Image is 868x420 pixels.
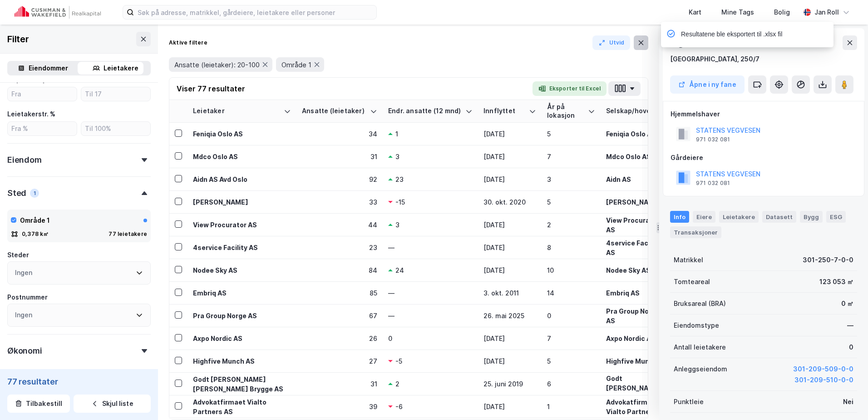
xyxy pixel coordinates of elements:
div: 23 [302,243,377,252]
div: View Procurator AS [606,215,668,235]
div: 0 [388,334,473,343]
span: Område 1 [281,60,311,69]
div: Gårdeiere [671,152,857,163]
div: 5 [547,356,595,366]
div: 123 053 ㎡ [819,276,853,287]
div: 0 [547,311,595,320]
div: Leietakere [719,211,759,223]
div: 30. okt. 2020 [483,197,536,207]
div: Aktive filtere [169,39,207,46]
div: 0 [849,342,853,353]
div: Steder [7,250,29,260]
div: Antall leietakere [674,342,726,353]
div: 25. juni 2019 [483,379,536,389]
div: [DATE] [483,265,536,275]
div: -5 [395,356,402,366]
div: Anleggseiendom [674,364,727,375]
div: Eiendom [7,155,42,165]
div: — [388,311,473,320]
div: 77 leietakere [108,230,147,238]
div: Advokatfirmaet Vialto Partners AS [606,397,668,416]
div: Nodee Sky AS [606,265,668,275]
div: -6 [395,402,403,411]
div: 5 [547,197,595,207]
div: Kontrollprogram for chat [823,376,868,420]
input: Søk på adresse, matrikkel, gårdeiere, leietakere eller personer [134,5,376,19]
div: Feniqia Oslo AS [606,129,668,139]
div: Jan Roll [814,7,839,18]
div: 77 resultater [7,376,151,387]
div: 3 [395,220,399,230]
div: Ingen [15,267,32,278]
div: Datasett [762,211,796,223]
div: 301-250-7-0-0 [803,255,853,265]
div: Bruksareal (BRA) [674,298,726,309]
div: Pra Group Norge AS [606,306,668,325]
div: Ansatte (leietaker) [302,107,366,115]
div: 4service Facility AS [193,243,291,252]
div: 971 032 081 [696,136,730,143]
div: Matrikkel [674,255,703,265]
div: 6 [547,379,595,389]
div: 39 [302,402,377,411]
div: 1 [30,189,39,198]
div: Advokatfirmaet Vialto Partners AS [193,397,291,416]
div: Filter [7,32,29,46]
div: ESG [826,211,846,223]
div: År på lokasjon [547,103,584,120]
div: 2 [395,379,399,389]
div: Nodee Sky AS [193,265,291,275]
div: Tomteareal [674,276,710,287]
div: Sted [7,188,26,199]
div: Godt [PERSON_NAME] [PERSON_NAME] Brygge AS [193,375,291,394]
div: Aidn AS Avd Oslo [193,175,291,184]
div: Selskap/hovedenhet [606,107,657,115]
div: 34 [302,129,377,139]
div: 24 [395,265,404,275]
div: 7 [547,334,595,343]
div: Eiere [693,211,715,223]
input: Fra [8,87,77,101]
div: Område 1 [20,215,50,226]
div: [DATE] [483,129,536,139]
div: [DATE] [483,175,536,184]
div: Bolig [774,7,790,18]
div: 85 [302,288,377,298]
div: 14 [547,288,595,298]
div: Endr. ansatte (12 mnd) [388,107,462,115]
div: Eiendomstype [674,320,719,331]
button: Eksporter til Excel [533,81,607,96]
div: 971 032 081 [696,180,730,187]
div: 92 [302,175,377,184]
div: Feniqia Oslo AS [193,129,291,139]
div: Viser 77 resultater [177,83,245,94]
div: -15 [395,197,405,207]
div: 31 [302,152,377,161]
div: [PERSON_NAME] [606,197,668,207]
input: Fra % [8,122,77,135]
div: Resultatene ble eksportert til .xlsx fil [681,29,782,40]
div: 27 [302,356,377,366]
iframe: Chat Widget [823,376,868,420]
div: — [847,320,853,331]
div: — [388,288,473,298]
div: 3. okt. 2011 [483,288,536,298]
div: 44 [302,220,377,230]
div: [DATE] [483,243,536,252]
div: 1 [395,129,398,139]
div: 7 [547,152,595,161]
div: [DATE] [483,220,536,230]
div: [DATE] [483,356,536,366]
input: Til 17 [81,87,150,101]
div: [GEOGRAPHIC_DATA], 250/7 [670,54,759,65]
div: 3 [395,152,399,161]
div: Aidn AS [606,175,668,184]
div: Leietakerstr. % [7,109,55,120]
div: Mdco Oslo AS [606,152,668,161]
img: cushman-wakefield-realkapital-logo.202ea83816669bd177139c58696a8fa1.svg [15,6,101,19]
div: 10 [547,265,595,275]
div: [DATE] [483,402,536,411]
div: Økonomi [7,345,42,356]
div: View Procurator AS [193,220,291,230]
div: Bygg [800,211,823,223]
